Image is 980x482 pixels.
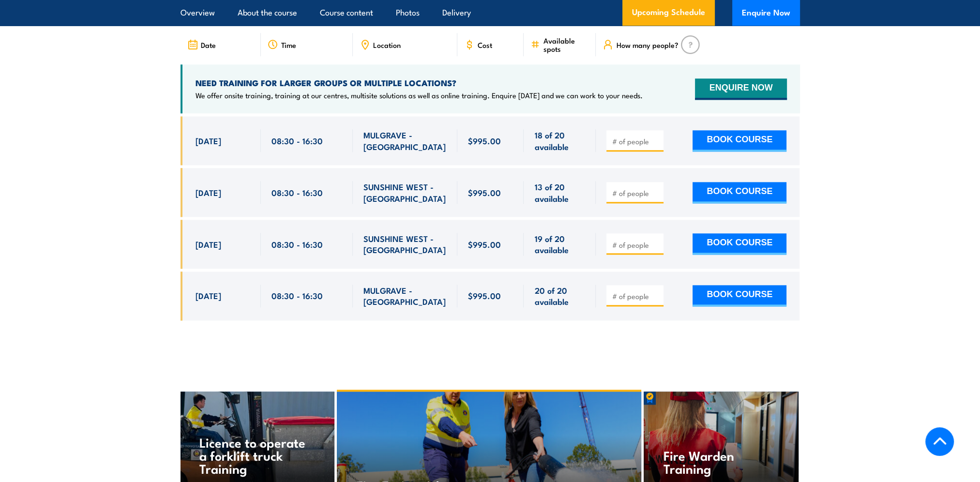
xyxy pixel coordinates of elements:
span: 08:30 - 16:30 [271,135,323,146]
span: 18 of 20 available [534,129,585,152]
span: SUNSHINE WEST - [GEOGRAPHIC_DATA] [363,181,447,204]
h4: Licence to operate a forklift truck Training [199,436,314,475]
span: $995.00 [468,187,501,198]
span: How many people? [616,41,678,49]
button: BOOK COURSE [693,130,786,151]
span: MULGRAVE - [GEOGRAPHIC_DATA] [363,129,447,152]
span: $995.00 [468,239,501,250]
input: # of people [612,188,660,198]
button: ENQUIRE NOW [695,78,786,100]
span: 08:30 - 16:30 [271,290,323,301]
span: 08:30 - 16:30 [271,187,323,198]
span: Cost [478,41,492,49]
span: 08:30 - 16:30 [271,239,323,250]
span: Location [373,41,401,49]
span: Available spots [543,36,589,53]
span: [DATE] [196,135,221,146]
span: Date [201,41,216,49]
button: BOOK COURSE [693,233,786,255]
h4: NEED TRAINING FOR LARGER GROUPS OR MULTIPLE LOCATIONS? [196,77,643,88]
span: Time [281,41,296,49]
span: $995.00 [468,135,501,146]
h4: Fire Warden Training [663,449,778,475]
input: # of people [612,136,660,146]
span: MULGRAVE - [GEOGRAPHIC_DATA] [363,285,447,307]
input: # of people [612,291,660,301]
span: [DATE] [196,239,221,250]
span: $995.00 [468,290,501,301]
p: We offer onsite training, training at our centres, multisite solutions as well as online training... [196,90,643,100]
button: BOOK COURSE [693,285,786,306]
button: BOOK COURSE [693,182,786,203]
span: 20 of 20 available [534,285,585,307]
span: 19 of 20 available [534,233,585,256]
input: # of people [612,240,660,250]
span: [DATE] [196,290,221,301]
span: SUNSHINE WEST - [GEOGRAPHIC_DATA] [363,233,447,256]
span: [DATE] [196,187,221,198]
span: 13 of 20 available [534,181,585,204]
